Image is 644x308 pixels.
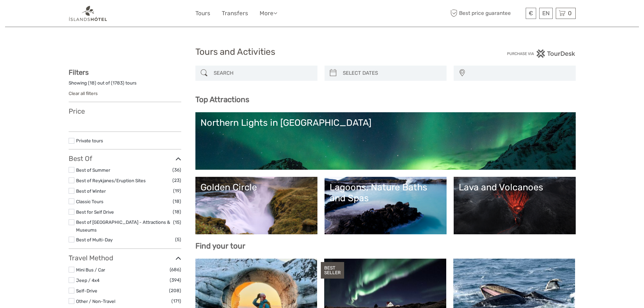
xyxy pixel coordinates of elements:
span: (36) [172,166,181,174]
span: (18) [173,208,181,216]
a: Classic Tours [76,199,103,204]
span: (15) [173,218,181,226]
div: Lava and Volcanoes [459,182,571,193]
div: Showing ( ) out of ( ) tours [69,80,181,90]
img: 1298-aa34540a-eaca-4c1b-b063-13e4b802c612_logo_small.png [69,5,108,22]
h1: Tours and Activities [195,47,449,57]
label: 18 [90,80,95,86]
img: PurchaseViaTourDesk.png [507,49,575,58]
input: SEARCH [211,67,314,79]
a: Mini Bus / Car [76,267,105,273]
span: (171) [171,297,181,305]
div: EN [539,8,553,19]
a: Jeep / 4x4 [76,278,99,283]
span: (18) [173,197,181,205]
a: Best of Winter [76,188,106,194]
div: Northern Lights in [GEOGRAPHIC_DATA] [200,117,571,128]
a: Best of [GEOGRAPHIC_DATA] - Attractions & Museums [76,219,170,233]
a: Best of Reykjanes/Eruption Sites [76,178,146,183]
a: Northern Lights in [GEOGRAPHIC_DATA] [200,117,571,165]
a: Private tours [76,138,103,143]
a: Best for Self Drive [76,209,114,215]
span: (394) [170,276,181,284]
span: (5) [175,236,181,243]
a: Other / Non-Travel [76,299,115,304]
a: More [260,8,277,18]
label: 1783 [113,80,123,86]
span: (19) [173,187,181,195]
span: € [529,10,533,17]
a: Tours [195,8,210,18]
span: Best price guarantee [449,8,524,19]
a: Transfers [222,8,248,18]
a: Best of Summer [76,167,110,173]
a: Best of Multi-Day [76,237,113,242]
strong: Filters [69,68,89,76]
a: Golden Circle [200,182,312,229]
input: SELECT DATES [340,67,443,79]
span: 0 [567,10,573,17]
span: (208) [169,287,181,294]
div: Golden Circle [200,182,312,193]
a: Lagoons, Nature Baths and Spas [330,182,442,229]
h3: Travel Method [69,254,181,262]
a: Clear all filters [69,91,98,96]
span: (686) [170,266,181,274]
h3: Best Of [69,155,181,163]
b: Top Attractions [195,95,249,104]
h3: Price [69,107,181,115]
span: (23) [172,176,181,184]
div: BEST SELLER [321,262,344,279]
a: Self-Drive [76,288,97,293]
div: Lagoons, Nature Baths and Spas [330,182,442,204]
a: Lava and Volcanoes [459,182,571,229]
b: Find your tour [195,241,245,251]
